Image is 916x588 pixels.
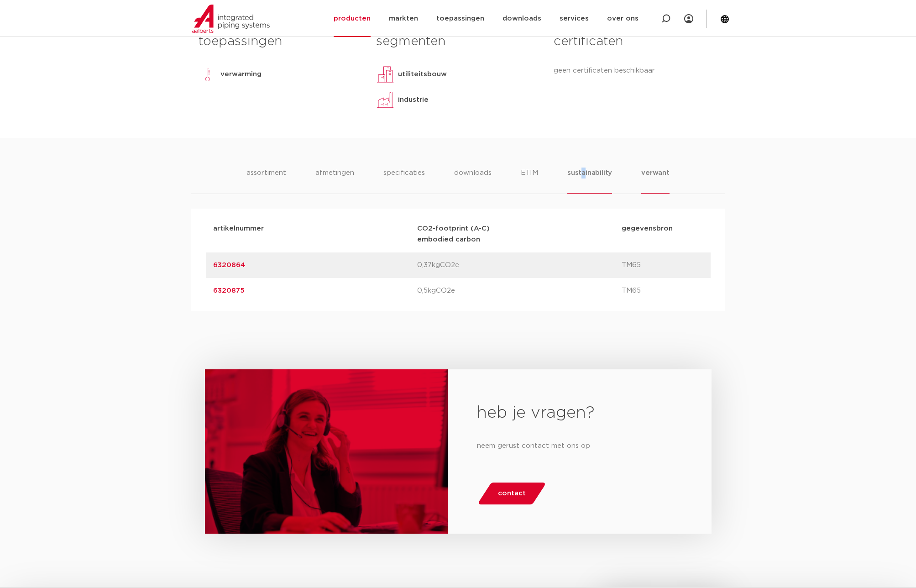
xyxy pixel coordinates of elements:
[477,402,682,424] h2: heb je vragen?
[376,32,540,51] h3: segmenten
[477,439,682,453] p: neem gerust contact met ons op
[622,285,703,296] p: TM65
[417,260,499,271] p: 0,37kgCO2e
[398,94,429,105] p: industrie
[454,168,492,194] li: downloads
[622,223,703,245] p: gegevensbron
[220,69,262,80] p: verwarming
[622,260,703,271] p: TM65
[213,262,245,268] a: 6320864
[213,287,245,294] a: 6320875
[398,69,447,80] p: utiliteitsbouw
[417,223,499,245] p: CO2-footprint (A-C) embodied carbon
[199,65,217,84] img: verwarming
[417,285,499,296] p: 0,5kgCO2e
[246,168,286,194] li: assortiment
[213,223,295,245] p: artikelnummer
[498,486,526,501] span: contact
[554,32,717,51] h3: certificaten
[383,168,425,194] li: specificaties
[641,168,670,194] li: verwant
[315,168,354,194] li: afmetingen
[376,91,394,109] img: industrie
[554,65,717,76] p: geen certificaten beschikbaar
[477,483,547,504] a: contact
[376,65,394,84] img: utiliteitsbouw
[199,32,362,51] h3: toepassingen
[567,168,612,194] li: sustainability
[521,168,538,194] li: ETIM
